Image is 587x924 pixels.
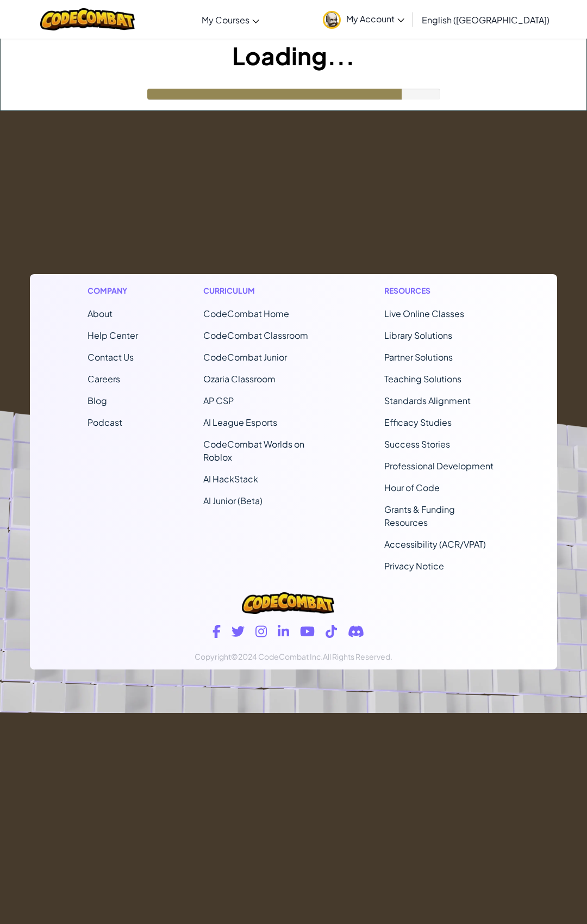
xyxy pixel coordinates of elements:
h1: Company [88,285,138,296]
a: My Courses [196,5,265,34]
a: Standards Alignment [384,395,471,406]
a: Ozaria Classroom [203,373,276,385]
img: CodeCombat logo [242,592,334,614]
a: AI League Esports [203,417,277,428]
a: English ([GEOGRAPHIC_DATA]) [416,5,555,34]
a: CodeCombat Junior [203,351,287,363]
a: Professional Development [384,460,494,472]
a: CodeCombat Worlds on Roblox [203,438,304,463]
h1: Resources [384,285,500,296]
a: AI HackStack [203,473,258,485]
a: CodeCombat Classroom [203,330,308,341]
a: My Account [317,2,410,36]
a: Efficacy Studies [384,417,452,428]
a: Help Center [88,330,138,341]
a: Accessibility (ACR/VPAT) [384,538,486,550]
span: Copyright [195,652,231,661]
a: About [88,308,113,319]
a: Podcast [88,417,122,428]
a: AP CSP [203,395,234,406]
span: Contact Us [88,351,134,363]
span: English ([GEOGRAPHIC_DATA]) [422,14,549,26]
a: Library Solutions [384,330,452,341]
a: Live Online Classes [384,308,464,319]
img: CodeCombat logo [40,8,135,30]
img: avatar [323,11,341,29]
a: Success Stories [384,438,450,450]
a: Partner Solutions [384,351,453,363]
a: Hour of Code [384,482,440,493]
a: Grants & Funding Resources [384,504,455,528]
span: My Account [346,13,404,24]
a: Privacy Notice [384,560,444,572]
h1: Curriculum [203,285,319,296]
h1: Loading... [1,39,586,72]
span: CodeCombat Home [203,308,289,319]
a: Blog [88,395,107,406]
a: Teaching Solutions [384,373,461,385]
a: AI Junior (Beta) [203,495,263,506]
span: My Courses [202,14,249,26]
span: ©2024 CodeCombat Inc. [231,652,323,661]
a: Careers [88,373,120,385]
span: All Rights Reserved. [323,652,392,661]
